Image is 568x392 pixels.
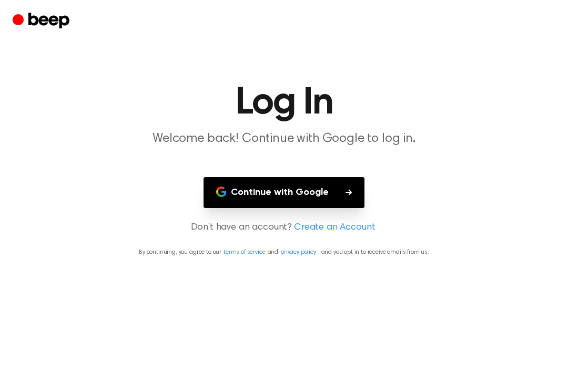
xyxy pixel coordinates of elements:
a: Create an Account [294,221,375,235]
a: terms of service [224,249,265,255]
p: By continuing, you agree to our and , and you opt in to receive emails from us. [13,247,555,257]
p: Welcome back! Continue with Google to log in. [82,130,486,148]
button: Continue with Google [204,177,364,208]
a: privacy policy [280,249,316,255]
h1: Log In [15,84,553,122]
p: Don’t have an account? [13,221,555,235]
a: Beep [13,11,72,32]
